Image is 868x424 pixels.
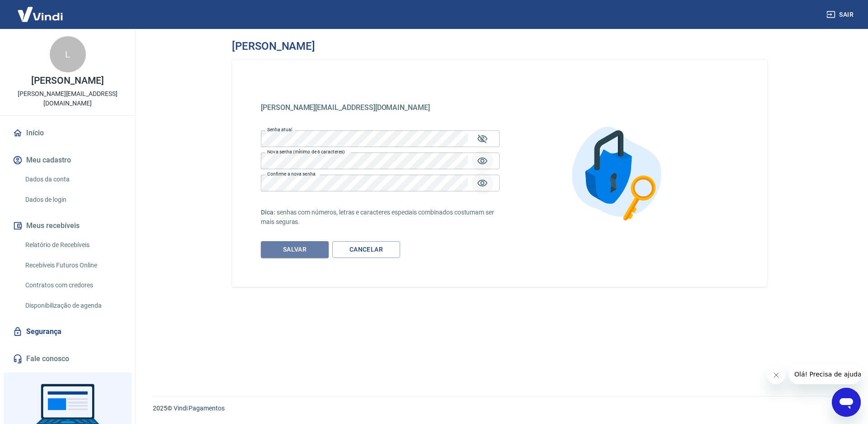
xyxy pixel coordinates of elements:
[232,40,315,52] h3: [PERSON_NAME]
[267,126,292,133] label: Senha atual
[267,148,345,155] label: Nova senha (mínimo de 6 caracteres)
[153,404,846,413] p: 2025 ©
[472,172,493,194] button: Mostrar/esconder senha
[825,6,857,23] button: Sair
[832,388,861,417] iframe: Botão para abrir a janela de mensagens
[11,150,124,170] button: Meu cadastro
[50,36,86,72] div: L
[261,241,329,258] button: Salvar
[11,123,124,143] a: Início
[261,209,277,216] span: Dica:
[31,76,104,86] p: [PERSON_NAME]
[767,366,785,384] iframe: Fechar mensagem
[22,170,124,189] a: Dados da conta
[11,349,124,369] a: Fale conosco
[261,208,500,227] p: senhas com números, letras e caracteres especiais combinados costumam ser mais seguras.
[472,128,493,150] button: Mostrar/esconder senha
[22,236,124,254] a: Relatório de Recebíveis
[174,405,225,412] a: Vindi Pagamentos
[22,256,124,275] a: Recebíveis Futuros Online
[789,364,861,384] iframe: Mensagem da empresa
[7,89,128,108] p: [PERSON_NAME][EMAIL_ADDRESS][DOMAIN_NAME]
[11,216,124,236] button: Meus recebíveis
[267,171,315,177] label: Confirme a nova senha
[5,6,76,14] span: Olá! Precisa de ajuda?
[22,191,124,209] a: Dados de login
[332,241,400,258] a: Cancelar
[261,103,430,112] span: [PERSON_NAME][EMAIL_ADDRESS][DOMAIN_NAME]
[559,114,679,233] img: Alterar senha
[472,150,493,172] button: Mostrar/esconder senha
[11,322,124,342] a: Segurança
[22,276,124,295] a: Contratos com credores
[22,296,124,315] a: Disponibilização de agenda
[11,0,70,28] img: Vindi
